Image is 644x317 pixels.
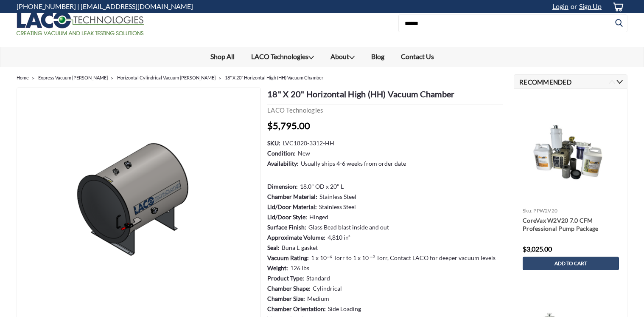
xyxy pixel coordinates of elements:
[523,216,619,233] a: CoreVax W2V20 7.0 CFM Professional Pump Package
[267,233,325,242] dt: Approximate Volume:
[282,243,318,252] dd: Buna L-gasket
[267,304,326,313] dt: Chamber Orientation:
[523,257,619,270] a: Add to Cart
[533,207,557,214] span: PPW2V20
[267,106,323,114] a: LACO Technologies
[267,182,298,191] dt: Dimension:
[523,207,557,214] a: sku: PPW2V20
[301,159,406,168] dd: Usually ships 4-6 weeks from order date
[267,243,280,252] dt: Seal:
[313,284,342,293] dd: Cylindrical
[328,304,361,313] dd: Side Loading
[267,223,306,232] dt: Surface Finish:
[202,47,243,66] a: Shop All
[267,284,311,293] dt: Chamber Shape:
[306,274,330,283] dd: Standard
[290,263,309,272] dd: 126 lbs
[523,207,532,214] span: sku:
[514,74,627,89] h2: Recommended
[267,253,309,262] dt: Vacuum Rating:
[38,75,108,80] a: Express Vacuum [PERSON_NAME]
[518,122,623,181] img: CoreVax W2V20 7.0 CFM Professional Pump Package
[319,202,356,211] dd: Stainless Steel
[523,245,552,253] span: $3,025.00
[283,139,334,147] dd: LVC1820-3312-HH
[243,47,322,67] a: LACO Technologies
[568,2,577,10] span: or
[17,111,261,309] img: 18" X 20" HH Vacuum Chamber
[308,223,389,232] dd: Glass Bead blast inside and out
[392,47,442,66] a: Contact Us
[17,11,144,35] img: LACO Technologies
[616,79,623,85] button: Next
[267,274,304,283] dt: Product Type:
[267,159,299,168] dt: Availability:
[322,47,363,67] a: About
[17,75,29,80] a: Home
[267,263,288,272] dt: Weight:
[225,75,323,80] a: 18" X 20" Horizontal High (HH) Vacuum Chamber
[307,294,329,303] dd: Medium
[300,182,344,191] dd: 18.0" OD x 20" L
[311,253,496,262] dd: 1 x 10⁻⁶ Torr to 1 x 10 ⁻³ Torr, Contact LACO for deeper vacuum levels
[363,47,392,66] a: Blog
[267,192,317,201] dt: Chamber Material:
[267,212,307,221] dt: Lid/Door Style:
[267,120,310,131] span: $5,795.00
[267,202,317,211] dt: Lid/Door Material:
[267,88,503,105] h1: 18" X 20" Horizontal High (HH) Vacuum Chamber
[609,79,615,85] button: Previous
[117,75,216,80] a: Horizontal Cylindrical Vacuum [PERSON_NAME]
[328,233,350,242] dd: 4,810 in³
[319,192,356,201] dd: Stainless Steel
[267,149,296,158] dt: Condition:
[267,294,305,303] dt: Chamber Size:
[606,0,627,13] a: cart-preview-dropdown
[554,260,587,266] span: Add to Cart
[298,149,310,158] dd: New
[267,139,280,147] dt: SKU:
[309,212,328,221] dd: Hinged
